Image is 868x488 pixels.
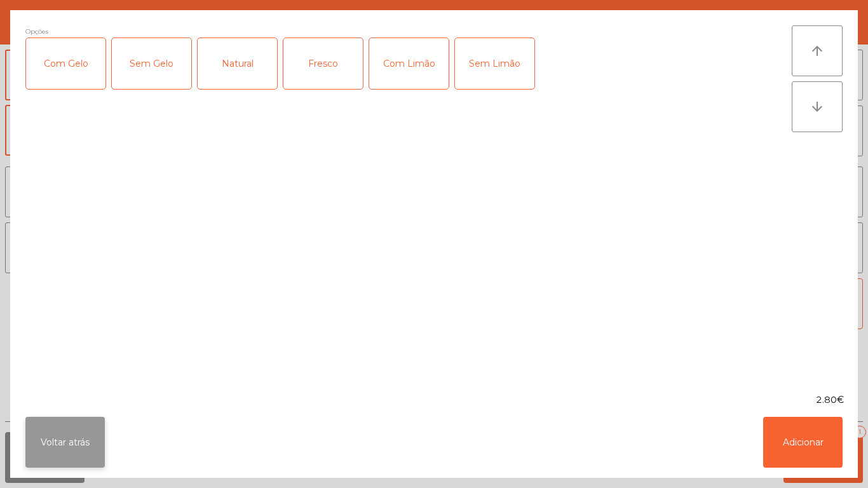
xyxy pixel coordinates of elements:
i: arrow_upward [810,43,825,58]
button: Adicionar [763,417,843,468]
span: Opções [25,25,48,37]
div: Sem Gelo [112,38,191,89]
button: Voltar atrás [25,417,105,468]
div: Com Gelo [26,38,105,89]
div: Sem Limão [455,38,534,89]
div: Natural [198,38,277,89]
i: arrow_downward [810,99,825,114]
div: Com Limão [369,38,449,89]
div: 2.80€ [10,393,858,407]
div: Fresco [283,38,363,89]
button: arrow_upward [792,25,843,76]
button: arrow_downward [792,81,843,132]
